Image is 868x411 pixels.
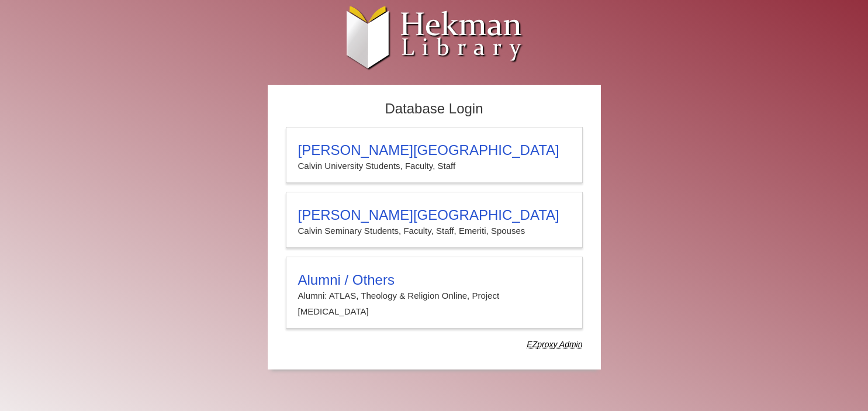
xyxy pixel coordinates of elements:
h3: [PERSON_NAME][GEOGRAPHIC_DATA] [298,207,570,223]
p: Calvin University Students, Faculty, Staff [298,158,570,174]
dfn: Use Alumni login [527,340,582,349]
h3: [PERSON_NAME][GEOGRAPHIC_DATA] [298,142,570,158]
p: Calvin Seminary Students, Faculty, Staff, Emeriti, Spouses [298,223,570,239]
summary: Alumni / OthersAlumni: ATLAS, Theology & Religion Online, Project [MEDICAL_DATA] [298,272,570,319]
a: [PERSON_NAME][GEOGRAPHIC_DATA]Calvin University Students, Faculty, Staff [286,127,583,183]
h3: Alumni / Others [298,272,570,288]
h2: Database Login [280,97,589,121]
a: [PERSON_NAME][GEOGRAPHIC_DATA]Calvin Seminary Students, Faculty, Staff, Emeriti, Spouses [286,192,583,248]
p: Alumni: ATLAS, Theology & Religion Online, Project [MEDICAL_DATA] [298,288,570,319]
